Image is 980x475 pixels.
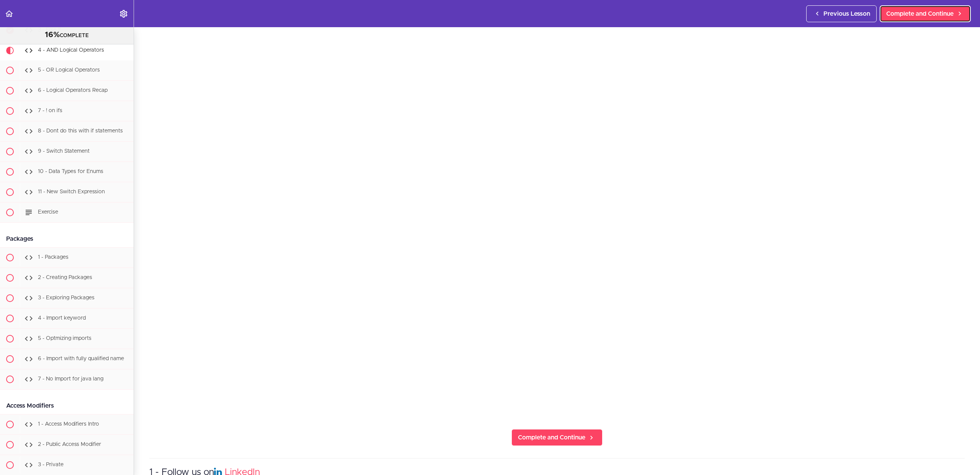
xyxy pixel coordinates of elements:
span: 11 - New Switch Expression [38,189,105,195]
div: COMPLETE [10,30,124,40]
span: 6 - Import with fully qualified name [38,356,124,362]
svg: Back to course curriculum [5,9,14,18]
span: Exercise [38,210,58,215]
span: 4 - Import keyword [38,316,86,321]
span: 5 - OR Logical Operators [38,68,100,73]
span: 2 - Public Access Modifier [38,442,101,447]
span: Complete and Continue [886,9,954,18]
span: 6 - Logical Operators Recap [38,88,108,93]
span: 4 - AND Logical Operators [38,48,104,53]
span: 16% [45,31,60,39]
span: Previous Lesson [823,9,870,18]
a: Complete and Continue [880,5,971,22]
span: 2 - Creating Packages [38,275,92,281]
a: Previous Lesson [806,5,877,22]
span: 9 - Switch Statement [38,149,90,154]
a: Complete and Continue [511,429,603,446]
span: 5 - Optmizing imports [38,336,91,341]
span: 10 - Data Types for Enums [38,169,103,175]
span: 8 - Dont do this with if statements [38,129,123,134]
span: 1 - Access Modifiers Intro [38,422,99,427]
span: 7 - No Import for java lang [38,377,103,382]
span: 1 - Packages [38,255,69,260]
span: 3 - Private [38,462,64,468]
span: Complete and Continue [518,433,585,442]
svg: Settings Menu [119,9,128,18]
span: 3 - Exploring Packages [38,295,95,301]
span: 7 - ! on ifs [38,108,62,114]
